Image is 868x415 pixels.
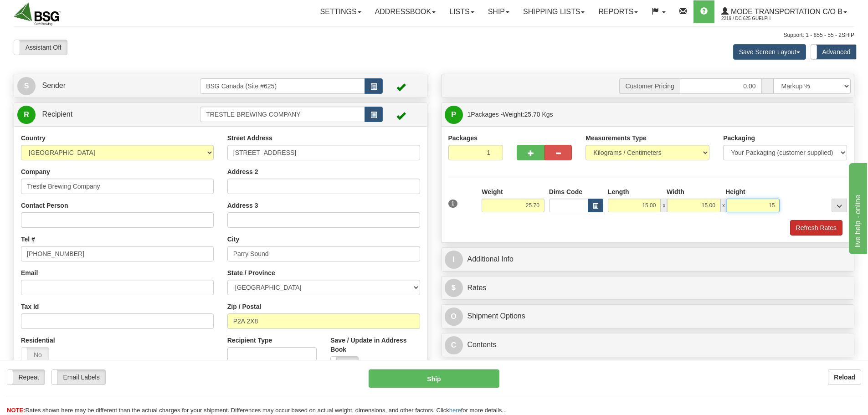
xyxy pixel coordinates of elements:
[7,407,25,414] span: NOTE:
[330,336,420,354] label: Save / Update in Address Book
[834,374,855,381] b: Reload
[729,8,842,15] span: Mode Transportation c/o B
[21,348,49,362] label: No
[445,105,851,124] a: P 1Packages -Weight:25.70 Kgs
[442,0,481,23] a: Lists
[449,407,461,414] a: here
[445,251,463,269] span: I
[21,167,50,176] label: Company
[445,336,851,354] a: CContents
[42,110,72,118] span: Recipient
[200,107,365,122] input: Recipient Id
[331,357,358,371] label: No
[445,279,463,297] span: $
[608,187,629,196] label: Length
[14,2,61,26] img: logo2219.jpg
[368,0,443,23] a: Addressbook
[21,336,55,345] label: Residential
[586,133,647,143] label: Measurements Type
[524,111,540,118] span: 25.70
[667,187,684,196] label: Width
[445,106,463,124] span: P
[847,161,867,254] iframe: chat widget
[733,44,806,60] button: Save Screen Layout
[832,199,847,212] div: ...
[725,187,745,196] label: Height
[467,105,553,123] span: Packages -
[200,78,365,94] input: Sender Id
[811,45,856,59] label: Advanced
[17,105,180,124] a: R Recipient
[227,167,258,176] label: Address 2
[14,40,67,55] label: Assistant Off
[21,268,38,277] label: Email
[52,370,105,384] label: Email Labels
[227,133,272,143] label: Street Address
[227,336,272,345] label: Recipient Type
[227,145,420,160] input: Enter a location
[7,370,45,384] label: Repeat
[549,187,582,196] label: Dims Code
[542,111,553,118] span: Kgs
[17,77,200,95] a: S Sender
[227,268,275,277] label: State / Province
[828,369,861,385] button: Reload
[17,77,36,95] span: S
[790,220,842,236] button: Refresh Rates
[723,133,755,143] label: Packaging
[369,369,499,388] button: Ship
[516,0,591,23] a: Shipping lists
[14,31,854,39] div: Support: 1 - 855 - 55 - 2SHIP
[445,336,463,354] span: C
[591,0,645,23] a: Reports
[227,235,239,244] label: City
[227,302,262,311] label: Zip / Postal
[720,199,727,212] span: x
[619,78,679,94] span: Customer Pricing
[7,5,84,16] div: live help - online
[714,0,854,23] a: Mode Transportation c/o B 2219 / DC 625 Guelph
[21,235,35,244] label: Tel #
[42,82,66,89] span: Sender
[661,199,667,212] span: x
[445,307,851,326] a: OShipment Options
[313,0,368,23] a: Settings
[481,0,516,23] a: Ship
[21,302,39,311] label: Tax Id
[448,133,478,143] label: Packages
[445,279,851,297] a: $Rates
[21,201,68,210] label: Contact Person
[503,111,553,118] span: Weight:
[445,250,851,269] a: IAdditional Info
[17,106,36,124] span: R
[482,187,503,196] label: Weight
[448,200,458,208] span: 1
[721,14,790,23] span: 2219 / DC 625 Guelph
[467,111,471,118] span: 1
[445,307,463,326] span: O
[21,133,46,143] label: Country
[227,201,258,210] label: Address 3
